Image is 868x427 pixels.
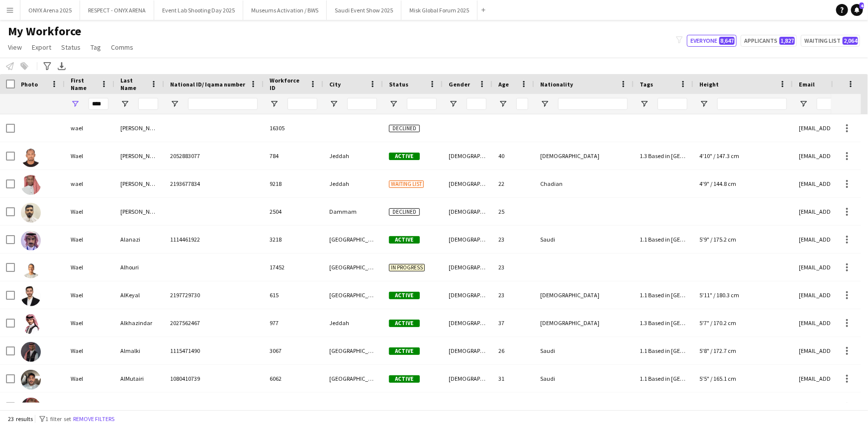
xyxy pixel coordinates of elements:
[264,281,323,309] div: 615
[21,203,41,223] img: Wael Ahmed
[492,337,534,364] div: 26
[540,99,549,108] button: Open Filter Menu
[8,24,81,39] span: My Workforce
[534,309,634,337] div: [DEMOGRAPHIC_DATA]
[28,41,55,54] a: Export
[32,43,51,52] span: Export
[21,175,41,195] img: wael Adam
[443,365,492,392] div: [DEMOGRAPHIC_DATA]
[65,393,114,420] div: Wael
[87,41,105,54] a: Tag
[21,370,41,390] img: Wael AlMutairi
[323,309,383,337] div: Jeddah
[65,114,114,142] div: wael
[89,98,108,110] input: First Name Filter Input
[4,41,26,54] a: View
[120,99,129,108] button: Open Filter Menu
[114,393,164,420] div: Alzhrani
[170,347,200,354] span: 1115471490
[449,81,470,88] span: Gender
[264,254,323,281] div: 17452
[498,81,509,88] span: Age
[264,365,323,392] div: 6062
[860,2,864,9] span: 4
[534,365,634,392] div: Saudi
[264,170,323,197] div: 9218
[699,81,719,88] span: Height
[799,99,808,108] button: Open Filter Menu
[634,226,693,253] div: 1.1 Based in [GEOGRAPHIC_DATA], 2.2 English Level = 2/3 Good, Presentable B, Saudi Profiles
[693,309,793,337] div: 5'7" / 170.2 cm
[114,337,164,364] div: Almalki
[640,99,649,108] button: Open Filter Menu
[443,142,492,170] div: [DEMOGRAPHIC_DATA]
[111,43,133,52] span: Comms
[21,231,41,251] img: Wael Alanazi
[170,291,200,299] span: 2197729730
[264,393,323,420] div: 13874
[558,98,628,110] input: Nationality Filter Input
[71,77,96,91] span: First Name
[270,99,279,108] button: Open Filter Menu
[21,398,41,418] img: Wael Alzhrani
[534,142,634,170] div: [DEMOGRAPHIC_DATA]
[498,99,507,108] button: Open Filter Menu
[534,337,634,364] div: Saudi
[693,365,793,392] div: 5'5" / 165.1 cm
[443,170,492,197] div: [DEMOGRAPHIC_DATA]
[779,37,795,45] span: 1,827
[443,393,492,420] div: [DEMOGRAPHIC_DATA]
[492,254,534,281] div: 23
[389,153,420,160] span: Active
[719,37,735,45] span: 8,647
[21,81,38,88] span: Photo
[693,142,793,170] div: 4'10" / 147.3 cm
[61,43,81,52] span: Status
[389,125,420,132] span: Declined
[21,258,41,278] img: Wael Alhouri
[270,77,305,91] span: Workforce ID
[170,180,200,187] span: 2193677834
[443,281,492,309] div: [DEMOGRAPHIC_DATA]
[154,0,243,20] button: Event Lab Shooting Day 2025
[114,170,164,197] div: [PERSON_NAME]
[851,4,863,16] a: 4
[843,37,858,45] span: 2,064
[799,81,815,88] span: Email
[534,281,634,309] div: [DEMOGRAPHIC_DATA]
[389,208,420,216] span: Declined
[634,337,693,364] div: 1.1 Based in [GEOGRAPHIC_DATA], 1.3 Based in [GEOGRAPHIC_DATA], 2.2 English Level = 2/3 Good, Pre...
[65,142,114,170] div: Wael
[389,320,420,327] span: Active
[20,0,80,20] button: ONYX Arena 2025
[65,337,114,364] div: Wael
[634,365,693,392] div: 1.1 Based in [GEOGRAPHIC_DATA], 2.1 English Level = 1/3 Poor, Presentable B
[243,0,327,20] button: Museums Activation / BWS
[8,43,22,52] span: View
[323,337,383,364] div: [GEOGRAPHIC_DATA]
[65,281,114,309] div: Wael
[443,337,492,364] div: [DEMOGRAPHIC_DATA]
[389,180,424,188] span: Waiting list
[65,198,114,225] div: Wael
[21,314,41,334] img: Wael Alkhazindar
[443,226,492,253] div: [DEMOGRAPHIC_DATA]
[120,77,146,91] span: Last Name
[21,286,41,306] img: Wael AlKeyal
[327,0,401,20] button: Saudi Event Show 2025
[323,170,383,197] div: Jeddah
[21,147,41,167] img: Wael Abdulhadi
[170,236,200,243] span: 1114461922
[91,43,101,52] span: Tag
[347,98,377,110] input: City Filter Input
[693,337,793,364] div: 5'8" / 172.7 cm
[323,393,383,420] div: Jeddah
[71,99,80,108] button: Open Filter Menu
[407,98,437,110] input: Status Filter Input
[534,226,634,253] div: Saudi
[492,365,534,392] div: 31
[107,41,137,54] a: Comms
[264,337,323,364] div: 3067
[449,99,458,108] button: Open Filter Menu
[323,142,383,170] div: Jeddah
